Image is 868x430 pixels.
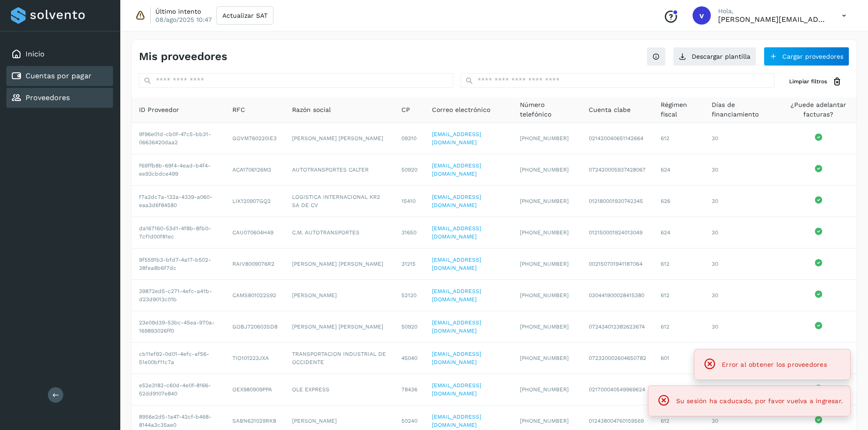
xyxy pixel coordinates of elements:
button: Descargar plantilla [673,47,756,66]
a: [EMAIL_ADDRESS][DOMAIN_NAME] [432,288,481,303]
td: 021700040549969624 [581,374,653,405]
td: C.M. AUTOTRANSPORTES [285,217,394,248]
span: [PHONE_NUMBER] [520,292,569,298]
td: 52120 [394,280,425,311]
td: 23e09d39-53bc-45ea-970a-169893026ff0 [132,311,225,343]
td: CAMS801022S92 [225,280,285,311]
a: [EMAIL_ADDRESS][DOMAIN_NAME] [432,351,481,365]
td: f7a2dc7a-132a-4339-a060-eaa3d6f84580 [132,186,225,217]
a: [EMAIL_ADDRESS][DOMAIN_NAME] [432,131,481,146]
span: [PHONE_NUMBER] [520,418,569,424]
td: [PERSON_NAME] [285,280,394,311]
td: AUTOTRANSPORTES CALTER [285,154,394,186]
td: 30 [704,311,780,343]
td: 002150701941187064 [581,248,653,280]
span: [PHONE_NUMBER] [520,167,569,173]
td: ACA1706126M3 [225,154,285,186]
button: Cargar proveedores [764,47,849,66]
td: 9f5591b3-bfd7-4a17-b502-38fea8b6f7dc [132,248,225,280]
div: Proveedores [6,88,113,108]
td: 31215 [394,248,425,280]
span: [PHONE_NUMBER] [520,386,569,393]
td: 601 [653,343,705,374]
td: GOBJ720603SD8 [225,311,285,343]
div: Cuentas por pagar [6,66,113,86]
td: 15410 [394,186,425,217]
a: [EMAIL_ADDRESS][DOMAIN_NAME] [432,257,481,271]
td: 9f96e01d-cb0f-47c5-bb31-06636420daa2 [132,123,225,154]
span: Razón social [292,105,331,115]
td: 09310 [394,123,425,154]
td: 624 [653,217,705,248]
p: 08/ago/2025 10:47 [155,15,212,24]
a: [EMAIL_ADDRESS][DOMAIN_NAME] [432,319,481,334]
span: [PHONE_NUMBER] [520,229,569,236]
span: [PHONE_NUMBER] [520,135,569,142]
div: Inicio [6,44,113,64]
a: Inicio [26,50,45,58]
td: OEX980909PPA [225,374,285,405]
td: 78436 [394,374,425,405]
a: [EMAIL_ADDRESS][DOMAIN_NAME] [432,382,481,397]
a: Proveedores [26,93,70,102]
td: 50920 [394,154,425,186]
span: Error al obtener los proveedores [722,361,827,368]
td: 021420040651142664 [581,123,653,154]
a: Cuentas por pagar [26,71,92,80]
td: 612 [653,311,705,343]
td: 626 [653,186,705,217]
td: 612 [653,280,705,311]
td: 30 [704,343,780,374]
span: Correo electrónico [432,105,490,115]
td: 31650 [394,217,425,248]
td: f69ffb8b-69f4-4ead-b4f4-ee93cbdce499 [132,154,225,186]
td: 30 [704,123,780,154]
td: 30 [704,154,780,186]
span: Días de financiamiento [712,100,773,119]
span: [PHONE_NUMBER] [520,355,569,361]
td: 30 [704,217,780,248]
td: GOVM760220IE3 [225,123,285,154]
a: [EMAIL_ADDRESS][DOMAIN_NAME] [432,414,481,428]
td: 612 [653,248,705,280]
span: [PHONE_NUMBER] [520,324,569,330]
a: [EMAIL_ADDRESS][DOMAIN_NAME] [432,162,481,177]
h4: Mis proveedores [139,50,227,63]
span: Su sesión ha caducado, por favor vuelva a ingresar. [676,397,843,405]
td: 612 [653,123,705,154]
td: 30 [704,248,780,280]
td: OLE EXPRESS [285,374,394,405]
td: CAU070604H49 [225,217,285,248]
span: Régimen fiscal [661,100,698,119]
td: TRANSPORTACION INDUSTRIAL DE OCCIDENTE [285,343,394,374]
td: cb11ef92-0d01-4efc-af56-51e00bf11c7a [132,343,225,374]
span: Limpiar filtros [789,77,827,86]
a: [EMAIL_ADDRESS][DOMAIN_NAME] [432,194,481,208]
td: 012150001924013049 [581,217,653,248]
td: 030441900028415380 [581,280,653,311]
td: da167160-53d1-4f8b-8fb0-7cf1d00f81ec [132,217,225,248]
td: [PERSON_NAME] [PERSON_NAME] [285,311,394,343]
td: 072320002604650782 [581,343,653,374]
td: 072420005937428067 [581,154,653,186]
td: 072434012382623674 [581,311,653,343]
span: RFC [232,105,245,115]
span: [PHONE_NUMBER] [520,261,569,267]
td: 50920 [394,311,425,343]
td: LIK120907GQ2 [225,186,285,217]
td: e52e3182-c60d-4e0f-8166-52dd9107e840 [132,374,225,405]
span: ¿Puede adelantar facturas? [787,100,849,119]
button: Actualizar SAT [216,6,273,25]
td: 624 [653,374,705,405]
td: [PERSON_NAME] [PERSON_NAME] [285,123,394,154]
td: 45040 [394,343,425,374]
p: Hola, [718,7,827,15]
span: CP [401,105,410,115]
span: Actualizar SAT [222,12,267,19]
span: Número telefónico [520,100,574,119]
td: RAIV8009076R2 [225,248,285,280]
span: ID Proveedor [139,105,179,115]
button: Limpiar filtros [782,73,849,90]
p: victor.romero@fidum.com.mx [718,15,827,24]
